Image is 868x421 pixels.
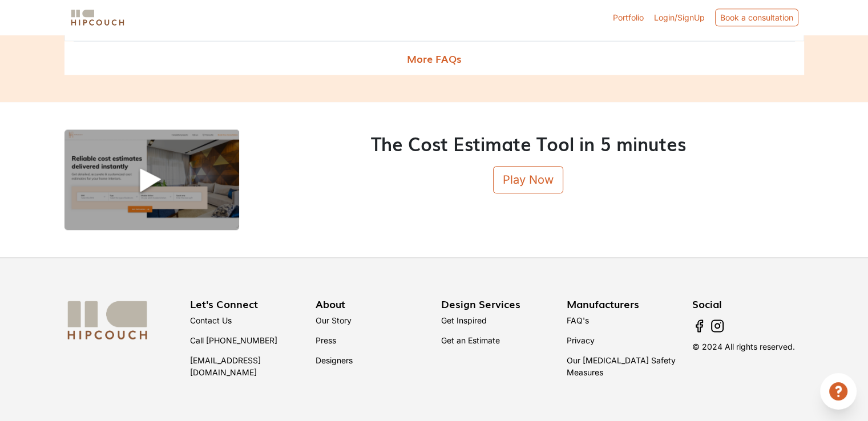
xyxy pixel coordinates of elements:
img: logo-horizontal.svg [69,7,126,27]
h3: Social [692,298,804,310]
a: Portfolio [613,11,644,23]
a: Contact Us [190,315,232,325]
a: Press [316,335,336,345]
a: Get an Estimate [441,335,500,345]
a: [EMAIL_ADDRESS][DOMAIN_NAME] [190,355,261,377]
a: Get Inspired [441,315,487,325]
div: Book a consultation [715,9,798,26]
span: Login/SignUp [654,13,705,22]
a: Privacy [567,335,595,345]
img: demo-video [64,129,239,230]
a: Our [MEDICAL_DATA] Safety Measures [567,355,676,377]
a: Designers [316,355,353,365]
span: The Cost Estimate Tool in 5 minutes [371,129,686,156]
h3: Let's Connect [190,298,302,310]
p: © 2024 All rights reserved. [692,341,804,353]
h3: Design Services [441,298,553,310]
a: Call [PHONE_NUMBER] [190,335,277,345]
h3: About [316,298,427,310]
h3: Manufacturers [567,298,679,310]
a: FAQ's [567,315,589,325]
span: More FAQs [407,42,461,75]
a: Our Story [316,315,352,325]
button: Play Now [493,166,563,193]
img: logo-white.svg [64,298,150,342]
span: logo-horizontal.svg [69,5,126,30]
